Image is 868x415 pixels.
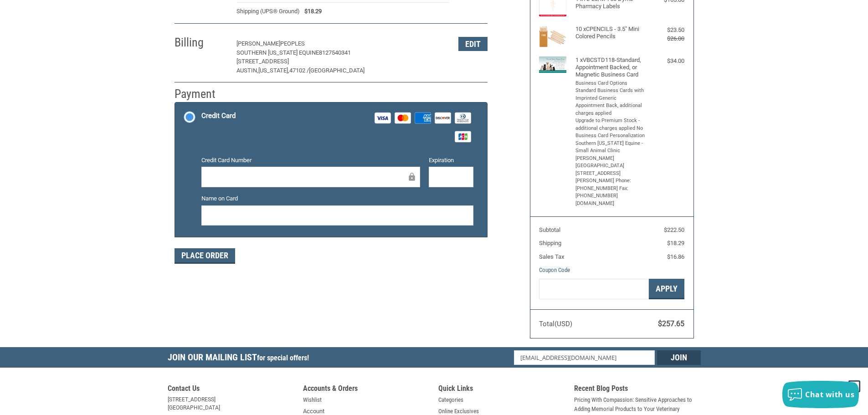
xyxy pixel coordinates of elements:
[309,67,365,74] span: [GEOGRAPHIC_DATA]
[539,240,561,246] span: Shipping
[175,87,228,102] h2: Payment
[539,253,564,260] span: Sales Tax
[168,347,313,370] h5: Join Our Mailing List
[289,67,309,74] span: 47102 /
[258,67,289,74] span: [US_STATE],
[539,279,649,299] input: Gift Certificate or Coupon Code
[319,49,351,56] span: 8127540341
[648,56,684,66] div: $34.00
[539,226,560,233] span: Subtotal
[658,319,684,328] span: $257.65
[805,389,854,400] span: Chat with us
[575,26,646,41] h4: 10 x CPENCILS - 3.5" Mini Colored Pencils
[303,384,430,395] h5: Accounts & Orders
[782,381,859,408] button: Chat with us
[168,384,294,395] h5: Contact Us
[514,350,655,365] input: Email
[236,49,319,56] span: Southern [US_STATE] Equine
[236,67,258,74] span: Austin,
[303,395,322,405] a: Wishlist
[664,226,684,233] span: $222.50
[575,56,646,79] h4: 1 x VBCSTD118-Standard, Appointment Backed, or Magnetic Business Card
[429,156,473,165] label: Expiration
[438,395,463,405] a: Categories
[175,248,235,264] button: Place Order
[201,108,236,123] div: Credit Card
[657,350,701,365] input: Join
[236,7,300,16] span: Shipping (UPS® Ground)
[649,279,684,299] button: Apply
[236,40,280,47] span: [PERSON_NAME]
[438,384,565,395] h5: Quick Links
[648,34,684,43] div: $26.00
[300,7,322,16] span: $18.29
[280,40,305,47] span: Peoples
[201,156,420,165] label: Credit Card Number
[539,320,572,328] span: Total (USD)
[575,80,646,118] li: Business Card Options Standard Business Cards with Imprinted Generic Appointment Back, additional...
[667,240,684,246] span: $18.29
[539,266,570,273] a: Coupon Code
[175,35,228,50] h2: Billing
[458,37,488,51] button: Edit
[257,354,309,362] span: for special offers!
[236,58,289,65] span: [STREET_ADDRESS]
[574,384,701,395] h5: Recent Blog Posts
[201,194,473,203] label: Name on Card
[648,26,684,35] div: $23.50
[575,132,646,207] li: Business Card Personalization Southern [US_STATE] Equine - Small Animal Clinic [PERSON_NAME][GEOG...
[575,117,646,132] li: Upgrade to Premium Stock - additional charges applied No
[667,253,684,260] span: $16.86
